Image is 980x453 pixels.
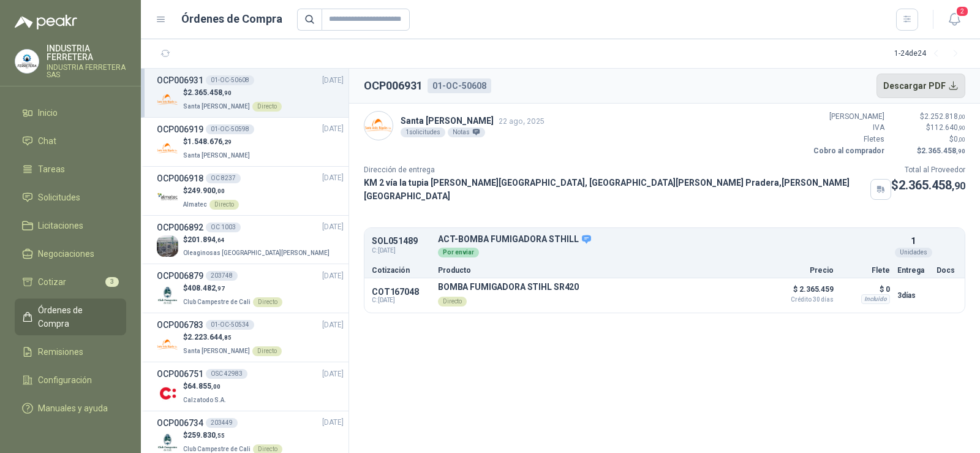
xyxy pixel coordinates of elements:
[157,123,203,136] h3: OCP006919
[181,10,282,28] h1: Órdenes de Compra
[892,134,965,145] p: $
[38,345,83,359] span: Remisiones
[15,397,126,420] a: Manuales y ayuda
[956,6,969,17] span: 2
[15,15,77,29] img: Logo peakr
[157,367,203,381] h3: OCP006751
[187,284,225,292] span: 408.482
[937,267,957,274] p: Docs
[364,112,393,140] img: Company Logo
[157,123,344,161] a: OCP00691901-OC-50598[DATE] Company Logo$1.548.676,29Santa [PERSON_NAME]
[958,136,965,143] span: ,00
[15,101,126,124] a: Inicio
[183,249,330,256] span: Oleaginosas [GEOGRAPHIC_DATA][PERSON_NAME]
[222,89,232,96] span: ,90
[322,123,344,135] span: [DATE]
[157,221,344,259] a: OCP006892OC 1003[DATE] Company Logo$201.894,64Oleaginosas [GEOGRAPHIC_DATA][PERSON_NAME]
[105,277,119,287] span: 3
[47,44,126,61] p: INDUSTRIA FERRETERA
[187,333,232,341] span: 2.223.644
[322,270,344,282] span: [DATE]
[157,367,344,406] a: OCP006751OSC 42983[DATE] Company Logo$64.855,00Calzatodo S.A.
[206,320,254,330] div: 01-OC-50534
[216,432,225,439] span: ,55
[157,432,178,453] img: Company Logo
[206,124,254,134] div: 01-OC-50598
[364,77,423,94] h2: OCP006931
[216,188,225,194] span: ,00
[811,134,884,145] p: Fletes
[38,219,83,232] span: Licitaciones
[157,269,344,308] a: OCP006879203748[DATE] Company Logo$408.482,97Club Campestre de CaliDirecto
[183,348,250,354] span: Santa [PERSON_NAME]
[206,75,254,85] div: 01-OC-50608
[921,147,965,155] span: 2.365.458
[15,158,126,181] a: Tareas
[157,74,344,112] a: OCP00693101-OC-50608[DATE] Company Logo$2.365.458,90Santa [PERSON_NAME]Directo
[924,112,965,121] span: 2.252.818
[958,113,965,120] span: ,00
[187,431,225,440] span: 259.830
[401,128,445,137] div: 1 solicitudes
[206,271,238,281] div: 203748
[911,234,916,248] p: 1
[211,383,221,390] span: ,00
[157,187,178,208] img: Company Logo
[499,116,545,126] span: 22 ago, 2025
[952,180,965,192] span: ,90
[252,102,282,112] div: Directo
[183,446,251,452] span: Club Campestre de Cali
[38,134,56,148] span: Chat
[38,162,65,176] span: Tareas
[15,270,126,294] a: Cotizar3
[15,214,126,237] a: Licitaciones
[157,284,178,306] img: Company Logo
[322,221,344,233] span: [DATE]
[157,172,203,185] h3: OCP006918
[958,124,965,131] span: ,90
[206,173,241,183] div: OC 8237
[956,148,965,154] span: ,90
[15,129,126,153] a: Chat
[895,248,932,257] div: Unidades
[206,369,247,379] div: OSC 42983
[187,137,232,146] span: 1.548.676
[206,223,241,232] div: OC 1003
[252,346,282,356] div: Directo
[954,135,965,143] span: 0
[183,381,228,392] p: $
[157,318,203,332] h3: OCP006783
[15,340,126,364] a: Remisiones
[892,111,965,123] p: $
[216,237,225,243] span: ,64
[157,318,344,357] a: OCP00678301-OC-50534[DATE] Company Logo$2.223.644,85Santa [PERSON_NAME]Directo
[372,297,431,304] span: C: [DATE]
[157,172,344,210] a: OCP006918OC 8237[DATE] Company Logo$249.900,00AlmatecDirecto
[187,382,221,390] span: 64.855
[183,103,250,110] span: Santa [PERSON_NAME]
[209,200,239,210] div: Directo
[322,417,344,428] span: [DATE]
[322,172,344,184] span: [DATE]
[428,78,491,93] div: 01-OC-50608
[841,267,890,274] p: Flete
[187,235,225,244] span: 201.894
[364,164,891,176] p: Dirección de entrega
[157,89,178,110] img: Company Logo
[772,297,834,303] span: Crédito 30 días
[372,237,431,246] p: SOL051489
[183,332,282,343] p: $
[364,176,865,203] p: KM 2 vía la tupia [PERSON_NAME][GEOGRAPHIC_DATA], [GEOGRAPHIC_DATA][PERSON_NAME] Pradera , [PERSO...
[38,373,92,387] span: Configuración
[157,416,203,430] h3: OCP006734
[899,178,965,192] span: 2.365.458
[438,248,479,257] div: Por enviar
[183,87,282,99] p: $
[372,246,431,256] span: C: [DATE]
[772,267,834,274] p: Precio
[38,402,108,415] span: Manuales y ayuda
[897,288,929,303] p: 3 días
[438,282,579,292] p: BOMBA FUMIGADORA STIHL SR420
[157,269,203,283] h3: OCP006879
[38,275,66,289] span: Cotizar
